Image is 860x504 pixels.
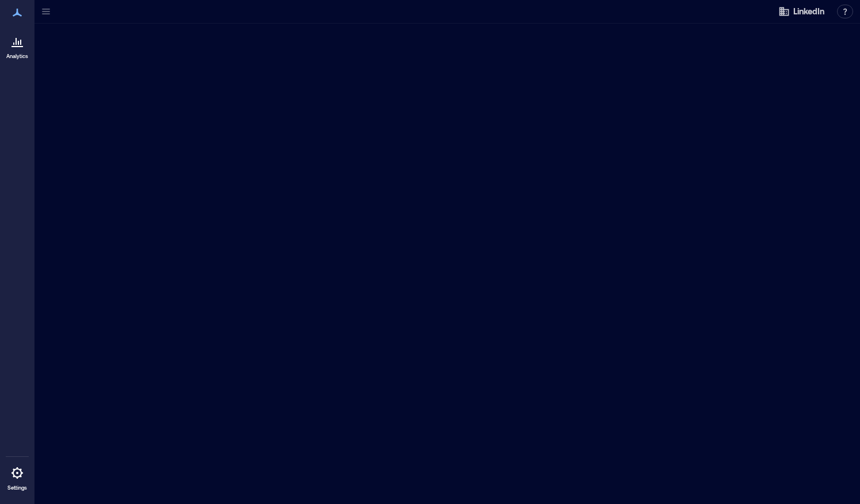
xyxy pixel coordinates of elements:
[793,6,824,17] span: LinkedIn
[775,2,828,21] button: LinkedIn
[7,484,27,491] p: Settings
[3,459,31,495] a: Settings
[3,28,32,63] a: Analytics
[6,53,28,60] p: Analytics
